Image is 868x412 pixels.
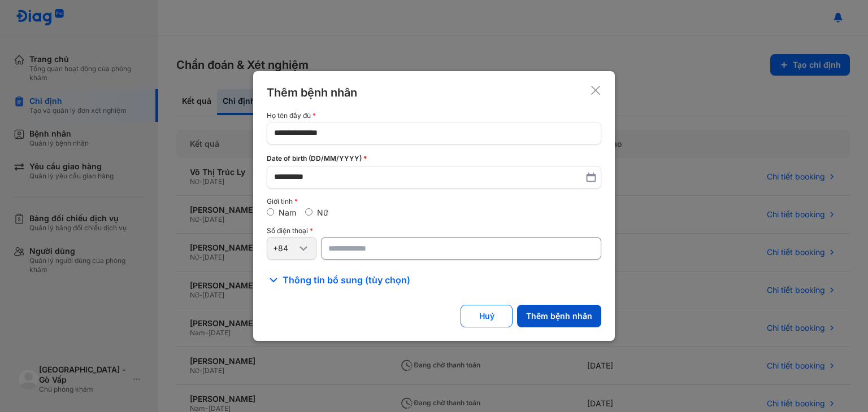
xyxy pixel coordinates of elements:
[267,198,601,205] div: Giới tính
[273,243,297,253] div: +84
[267,227,601,235] div: Số điện thoại
[267,112,601,120] div: Họ tên đầy đủ
[517,305,601,327] button: Thêm bệnh nhân
[283,273,410,287] span: Thông tin bổ sung (tùy chọn)
[279,208,296,217] label: Nam
[317,208,328,217] label: Nữ
[267,154,601,164] div: Date of birth (DD/MM/YYYY)
[267,85,357,100] div: Thêm bệnh nhân
[461,305,513,327] button: Huỷ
